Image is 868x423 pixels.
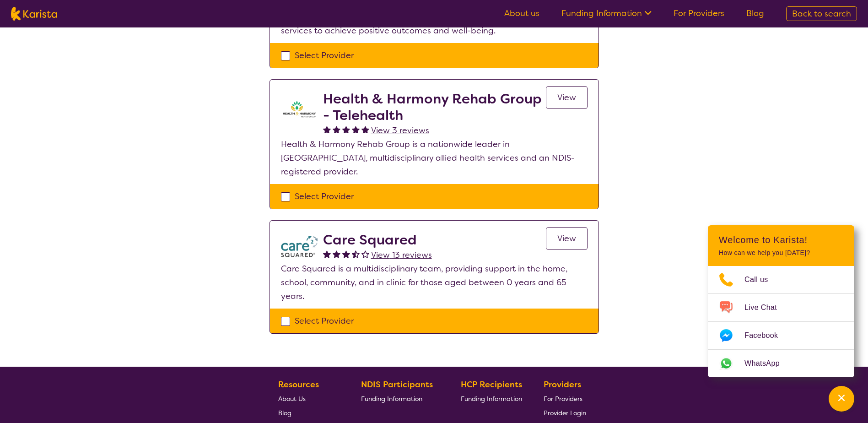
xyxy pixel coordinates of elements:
[11,7,57,21] img: Karista logo
[786,6,857,21] a: Back to search
[323,91,546,124] h2: Health & Harmony Rehab Group - Telehealth
[557,233,576,244] span: View
[361,395,422,403] span: Funding Information
[281,91,318,127] img: ztak9tblhgtrn1fit8ap.png
[371,125,429,136] span: View 3 reviews
[278,391,340,406] a: About Us
[278,406,340,420] a: Blog
[557,92,576,103] span: View
[361,125,369,133] img: fullstar
[674,8,724,19] a: For Providers
[744,301,788,315] span: Live Chat
[544,395,582,403] span: For Providers
[746,8,764,19] a: Blog
[708,350,854,377] a: Web link opens in a new tab.
[333,250,340,258] img: fullstar
[342,125,350,133] img: fullstar
[278,409,291,417] span: Blog
[544,379,581,390] b: Providers
[561,8,652,19] a: Funding Information
[708,266,854,377] ul: Choose channel
[281,262,588,303] p: Care Squared is a multidisciplinary team, providing support in the home, school, community, and i...
[371,248,432,262] a: View 13 reviews
[829,386,854,412] button: Channel Menu
[361,391,440,406] a: Funding Information
[544,391,586,406] a: For Providers
[361,379,433,390] b: NDIS Participants
[544,409,586,417] span: Provider Login
[333,125,340,133] img: fullstar
[278,379,319,390] b: Resources
[744,357,791,370] span: WhatsApp
[546,227,588,250] a: View
[323,232,432,248] h2: Care Squared
[708,225,854,377] div: Channel Menu
[371,124,429,137] a: View 3 reviews
[461,379,522,390] b: HCP Recipients
[744,273,779,287] span: Call us
[352,250,360,258] img: halfstar
[278,395,306,403] span: About Us
[461,391,522,406] a: Funding Information
[281,137,588,179] p: Health & Harmony Rehab Group is a nationwide leader in [GEOGRAPHIC_DATA], multidisciplinary allie...
[719,234,843,245] h2: Welcome to Karista!
[744,329,789,342] span: Facebook
[361,250,369,258] img: emptystar
[323,125,331,133] img: fullstar
[544,406,586,420] a: Provider Login
[352,125,360,133] img: fullstar
[371,249,432,260] span: View 13 reviews
[323,250,331,258] img: fullstar
[504,8,539,19] a: About us
[461,395,522,403] span: Funding Information
[546,86,588,109] a: View
[792,8,851,19] span: Back to search
[719,249,843,257] p: How can we help you [DATE]?
[281,232,318,262] img: watfhvlxxexrmzu5ckj6.png
[342,250,350,258] img: fullstar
